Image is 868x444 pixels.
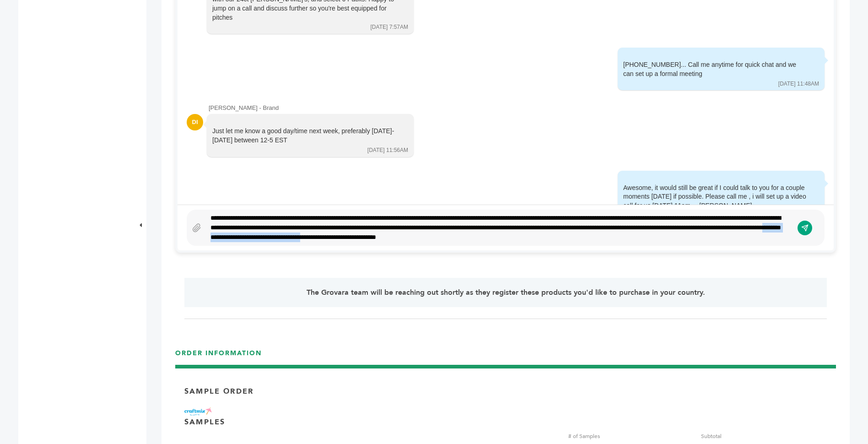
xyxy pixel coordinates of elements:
[623,184,806,219] div: Awesome, it would still be great if I could talk to you for a couple moments [DATE] if possible. ...
[367,146,408,154] div: [DATE] 11:56AM
[187,114,203,130] div: DI
[175,349,836,365] h3: ORDER INFORMATION
[210,287,801,298] p: The Grovara team will be reaching out shortly as they register these products you'd like to purch...
[568,432,694,440] div: # of Samples
[212,127,395,145] div: Just let me know a good day/time next week, preferably [DATE]-[DATE] between 12-5 EST
[371,23,408,31] div: [DATE] 7:57AM
[209,104,825,112] div: [PERSON_NAME] - Brand
[778,80,819,88] div: [DATE] 11:48AM
[184,406,212,417] img: Brand Name
[184,386,253,396] p: Sample Order
[623,60,806,78] div: [PHONE_NUMBER]... Call me anytime for quick chat and we can set up a formal meeting
[184,417,225,427] p: SAMPLES
[701,432,827,440] div: Subtotal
